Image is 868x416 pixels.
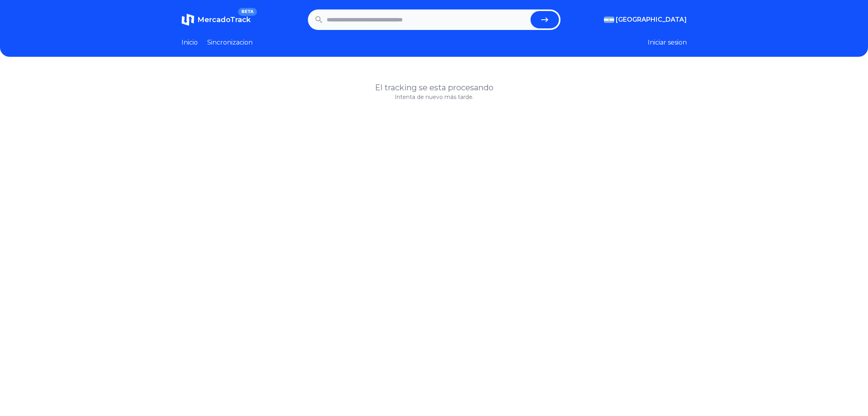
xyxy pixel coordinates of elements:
[604,15,687,24] button: [GEOGRAPHIC_DATA]
[648,38,687,47] button: Iniciar sesion
[182,82,687,93] h1: El tracking se esta procesando
[182,38,198,47] a: Inicio
[616,15,687,24] span: [GEOGRAPHIC_DATA]
[182,13,194,26] img: MercadoTrack
[182,13,251,26] a: MercadoTrackBETA
[604,17,614,23] img: Argentina
[207,38,253,47] a: Sincronizacion
[238,8,257,16] span: BETA
[182,93,687,101] p: Intenta de nuevo más tarde.
[197,15,251,24] span: MercadoTrack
